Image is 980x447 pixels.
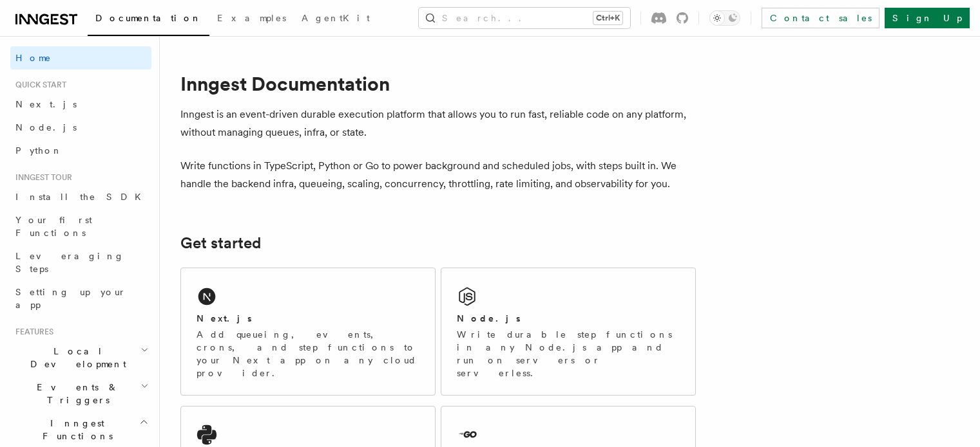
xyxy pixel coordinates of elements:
[15,51,52,64] span: Home
[10,172,72,183] span: Inngest tour
[197,312,252,325] h2: Next.js
[15,99,77,109] span: Next.js
[10,327,53,337] span: Features
[10,139,151,162] a: Python
[457,328,680,379] p: Write durable step functions in any Node.js app and run on servers or serverless.
[10,208,151,244] a: Your first Functions
[180,268,436,396] a: Next.jsAdd queueing, events, crons, and step functions to your Next app on any cloud provider.
[10,417,139,442] span: Inngest Functions
[15,122,77,132] span: Node.js
[180,157,696,193] p: Write functions in TypeScript, Python or Go to power background and scheduled jobs, with steps bu...
[10,80,66,90] span: Quick start
[457,312,521,325] h2: Node.js
[762,8,879,28] a: Contact sales
[15,192,149,202] span: Install the SDK
[419,8,630,28] button: Search...Ctrl+K
[10,376,151,412] button: Events & Triggers
[180,234,261,252] a: Get started
[180,72,696,95] h1: Inngest Documentation
[209,4,294,35] a: Examples
[10,116,151,139] a: Node.js
[15,145,62,156] span: Python
[217,13,286,23] span: Examples
[180,105,696,141] p: Inngest is an event-driven durable execution platform that allows you to run fast, reliable code ...
[10,185,151,208] a: Install the SDK
[10,345,140,370] span: Local Development
[294,4,378,35] a: AgentKit
[15,215,92,238] span: Your first Functions
[302,13,370,23] span: AgentKit
[593,12,622,24] kbd: Ctrl+K
[95,13,202,23] span: Documentation
[197,328,419,379] p: Add queueing, events, crons, and step functions to your Next app on any cloud provider.
[709,10,740,26] button: Toggle dark mode
[10,46,151,69] a: Home
[15,287,126,310] span: Setting up your app
[10,244,151,280] a: Leveraging Steps
[10,93,151,116] a: Next.js
[15,251,124,274] span: Leveraging Steps
[88,4,209,36] a: Documentation
[10,381,140,406] span: Events & Triggers
[885,8,970,28] a: Sign Up
[441,268,696,396] a: Node.jsWrite durable step functions in any Node.js app and run on servers or serverless.
[10,280,151,316] a: Setting up your app
[10,340,151,376] button: Local Development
